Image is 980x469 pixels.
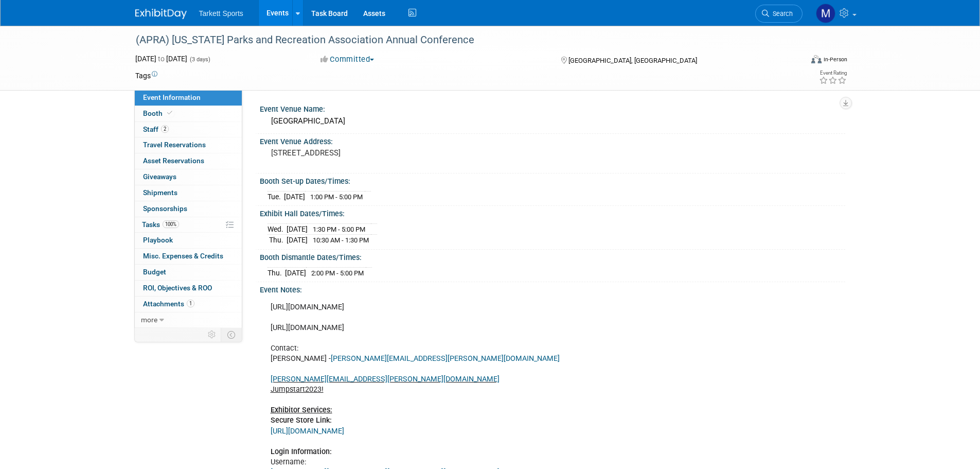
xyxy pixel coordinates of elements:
[143,268,166,276] span: Budget
[135,265,242,280] a: Budget
[135,201,242,217] a: Sponsorships
[135,106,242,121] a: Booth
[143,172,176,181] span: Giveaways
[271,447,332,456] b: Login Information:
[823,56,847,63] div: In-Person
[156,55,166,63] span: to
[142,220,179,229] span: Tasks
[268,113,838,129] div: [GEOGRAPHIC_DATA]
[287,223,308,235] td: [DATE]
[742,54,848,69] div: Event Format
[284,191,305,202] td: [DATE]
[135,9,187,19] img: ExhibitDay
[285,267,306,278] td: [DATE]
[187,300,194,307] span: 1
[313,236,369,244] span: 10:30 AM - 1:30 PM
[313,225,365,233] span: 1:30 PM - 5:00 PM
[143,125,169,133] span: Staff
[143,141,206,149] span: Travel Reservations
[271,416,332,425] b: Secure Store Link:
[143,93,201,101] span: Event Information
[135,185,242,201] a: Shipments
[161,125,169,133] span: 2
[811,55,822,63] img: Format-Inperson.png
[132,31,787,49] div: (APRA) [US_STATE] Parks and Recreation Association Annual Conference
[260,206,845,219] div: Exhibit Hall Dates/Times:
[135,71,157,81] td: Tags
[568,57,697,64] span: [GEOGRAPHIC_DATA], [GEOGRAPHIC_DATA]
[271,375,500,384] a: [PERSON_NAME][EMAIL_ADDRESS][PERSON_NAME][DOMAIN_NAME]
[271,406,332,414] u: Exhibitor Services:
[135,217,242,233] a: Tasks100%
[317,54,378,65] button: Committed
[141,316,157,324] span: more
[271,427,344,436] a: [URL][DOMAIN_NAME]
[755,5,803,23] a: Search
[310,193,363,201] span: 1:00 PM - 5:00 PM
[189,56,210,63] span: (3 days)
[260,134,845,147] div: Event Venue Address:
[135,297,242,312] a: Attachments1
[135,122,242,137] a: Staff2
[135,233,242,248] a: Playbook
[135,153,242,169] a: Asset Reservations
[221,328,242,341] td: Toggle Event Tabs
[143,236,173,244] span: Playbook
[143,109,174,117] span: Booth
[271,148,492,158] pre: [STREET_ADDRESS]
[203,328,221,341] td: Personalize Event Tab Strip
[167,110,172,116] i: Booth reservation complete
[819,71,847,76] div: Event Rating
[311,269,364,277] span: 2:00 PM - 5:00 PM
[135,169,242,185] a: Giveaways
[260,282,845,295] div: Event Notes:
[268,223,287,235] td: Wed.
[135,281,242,296] a: ROI, Objectives & ROO
[143,157,204,165] span: Asset Reservations
[271,385,324,394] u: Jumpstart2023!
[135,55,187,63] span: [DATE] [DATE]
[816,4,835,23] img: megan powell
[143,188,177,197] span: Shipments
[163,220,179,228] span: 100%
[143,252,223,260] span: Misc. Expenses & Credits
[260,173,845,186] div: Booth Set-up Dates/Times:
[135,249,242,264] a: Misc. Expenses & Credits
[260,250,845,263] div: Booth Dismantle Dates/Times:
[143,300,194,308] span: Attachments
[287,235,308,246] td: [DATE]
[268,267,285,278] td: Thu.
[199,9,243,18] span: Tarkett Sports
[143,204,187,213] span: Sponsorships
[135,137,242,153] a: Travel Reservations
[143,284,212,292] span: ROI, Objectives & ROO
[268,191,284,202] td: Tue.
[331,354,560,363] a: [PERSON_NAME][EMAIL_ADDRESS][PERSON_NAME][DOMAIN_NAME]
[260,101,845,114] div: Event Venue Name:
[135,90,242,106] a: Event Information
[268,235,287,246] td: Thu.
[135,312,242,328] a: more
[769,10,793,18] span: Search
